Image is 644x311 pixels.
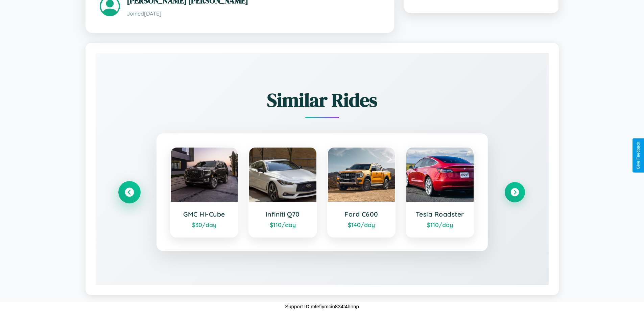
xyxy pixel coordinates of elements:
div: Give Feedback [636,142,641,169]
a: Ford C600$140/day [327,147,396,238]
a: Tesla Roadster$110/day [406,147,474,238]
p: Support ID: mfefiymcin834t4hnnp [285,302,359,311]
h3: Infiniti Q70 [256,210,310,218]
div: $ 140 /day [335,221,388,228]
h3: Tesla Roadster [413,210,467,218]
div: $ 30 /day [177,221,231,228]
a: GMC Hi-Cube$30/day [170,147,239,238]
h2: Similar Rides [119,87,525,113]
p: Joined [DATE] [127,9,380,19]
h3: Ford C600 [335,210,388,218]
div: $ 110 /day [256,221,310,228]
div: $ 110 /day [413,221,467,228]
a: Infiniti Q70$110/day [248,147,317,238]
h3: GMC Hi-Cube [177,210,231,218]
